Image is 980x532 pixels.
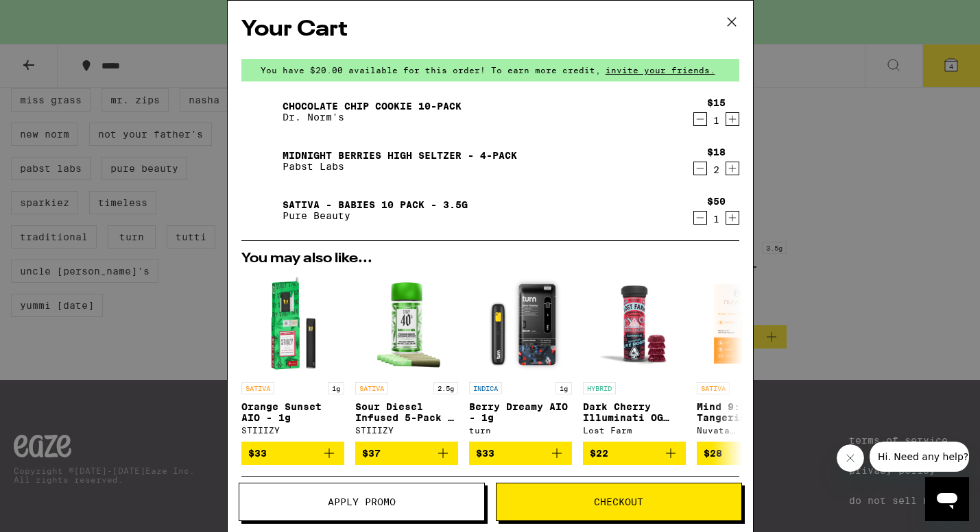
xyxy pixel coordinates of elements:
a: Open page for Orange Sunset AIO - 1g from STIIIZY [241,273,344,442]
p: Pure Beauty [283,210,468,221]
iframe: Close message [837,444,864,472]
img: Midnight Berries High Seltzer - 4-pack [241,142,280,180]
div: STIIIZY [355,426,458,435]
img: STIIIZY - Sour Diesel Infused 5-Pack - 2.5g [355,273,458,375]
p: Dark Cherry Illuminati OG Live Rosin Gummies [583,401,686,423]
a: Open page for Dark Cherry Illuminati OG Live Rosin Gummies from Lost Farm [583,273,686,442]
img: Chocolate Chip Cookie 10-Pack [241,92,280,131]
a: Sativa - Babies 10 Pack - 3.5g [283,199,468,210]
p: 2.5g [433,382,458,394]
p: SATIVA [355,382,388,394]
p: Pabst Labs [283,161,517,172]
button: Add to bag [355,442,458,465]
a: Open page for Mind 9:1 - Tangerine - 1g from Nuvata (CA) [697,273,800,442]
button: Increment [726,162,739,175]
iframe: Button to launch messaging window [925,477,969,521]
button: Decrement [693,211,707,225]
p: Mind 9:1 - Tangerine - 1g [697,401,800,423]
div: STIIIZY [241,426,344,435]
button: Decrement [693,162,707,175]
p: Berry Dreamy AIO - 1g [469,401,572,423]
iframe: Message from company [870,442,969,472]
p: 1g [328,382,344,394]
p: HYBRID [583,382,616,394]
img: Nuvata (CA) - Mind 9:1 - Tangerine - 1g [697,273,800,375]
div: 2 [707,164,726,175]
button: Add to bag [697,442,800,465]
h2: Your Cart [241,14,739,45]
p: Sour Diesel Infused 5-Pack - 2.5g [355,401,458,423]
a: Open page for Sour Diesel Infused 5-Pack - 2.5g from STIIIZY [355,273,458,442]
button: Apply Promo [239,483,485,521]
p: INDICA [469,382,502,394]
button: Add to bag [469,442,572,465]
p: SATIVA [241,382,274,394]
div: 1 [707,214,726,225]
span: Checkout [594,497,643,507]
div: 1 [707,115,726,126]
div: Nuvata ([GEOGRAPHIC_DATA]) [697,426,800,435]
p: SATIVA [697,382,730,394]
a: Midnight Berries High Seltzer - 4-pack [283,150,517,161]
span: $28 [704,448,722,459]
div: turn [469,426,572,435]
a: Open page for Berry Dreamy AIO - 1g from turn [469,273,572,442]
button: Decrement [693,112,707,126]
h2: You may also like... [241,252,739,266]
span: $37 [362,448,381,459]
span: You have $20.00 available for this order! To earn more credit, [261,66,601,75]
span: Apply Promo [328,497,396,507]
img: Lost Farm - Dark Cherry Illuminati OG Live Rosin Gummies [583,273,686,375]
p: Dr. Norm's [283,112,462,123]
span: $33 [248,448,267,459]
button: Increment [726,112,739,126]
button: Checkout [496,483,742,521]
div: You have $20.00 available for this order! To earn more credit,invite your friends. [241,59,739,81]
div: Lost Farm [583,426,686,435]
div: $50 [707,196,726,207]
p: Orange Sunset AIO - 1g [241,401,344,423]
p: 1g [555,382,572,394]
img: STIIIZY - Orange Sunset AIO - 1g [241,273,344,375]
div: $18 [707,147,726,157]
div: $15 [707,97,726,108]
span: $22 [590,448,608,459]
img: Sativa - Babies 10 Pack - 3.5g [241,191,280,229]
img: turn - Berry Dreamy AIO - 1g [469,273,572,375]
button: Add to bag [241,442,344,465]
button: Increment [726,211,739,225]
span: invite your friends. [601,66,720,75]
a: Chocolate Chip Cookie 10-Pack [283,101,462,112]
span: $33 [476,448,494,459]
button: Add to bag [583,442,686,465]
